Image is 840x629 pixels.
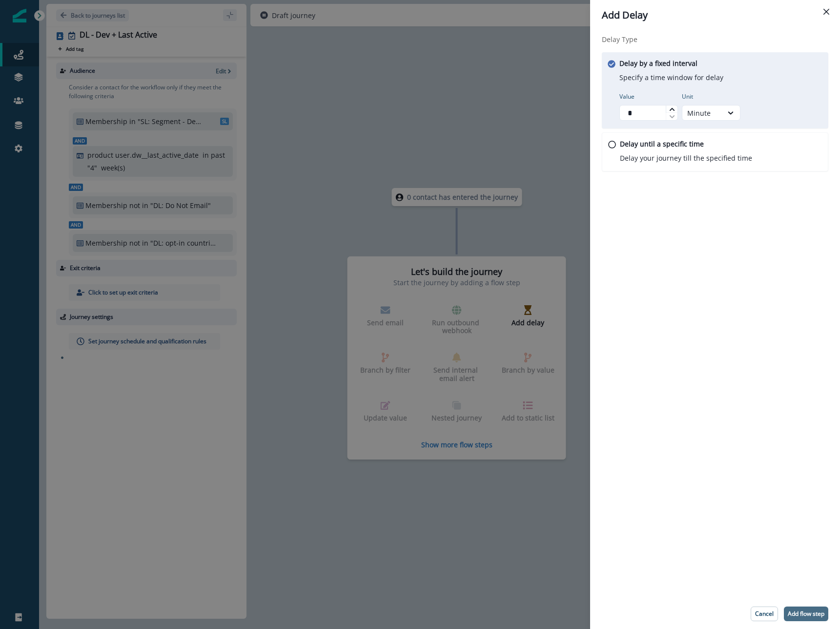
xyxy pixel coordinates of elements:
[620,139,704,149] p: Delay until a specific time
[687,108,717,118] div: Minute
[620,153,752,163] p: Delay your journey till the specified time
[602,34,828,44] p: Delay Type
[819,4,834,20] button: Close
[682,92,735,101] label: Unit
[602,8,828,22] div: Add Delay
[751,607,778,621] button: Cancel
[619,72,723,83] p: Specify a time window for delay
[784,607,828,621] button: Add flow step
[788,610,824,617] p: Add flow step
[619,58,697,68] p: Delay by a fixed interval
[755,610,774,617] p: Cancel
[619,92,672,101] label: Value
